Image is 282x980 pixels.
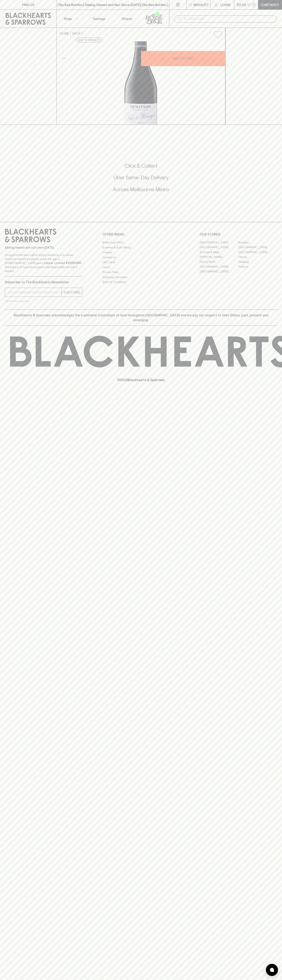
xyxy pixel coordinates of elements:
p: OUR STORES [200,232,277,237]
input: e.g. jane@blackheartsandsparrows.com.au [8,289,62,296]
a: [GEOGRAPHIC_DATA] [200,245,238,250]
a: Geelong [238,259,277,264]
a: [GEOGRAPHIC_DATA] [200,269,238,274]
a: [GEOGRAPHIC_DATA] [238,245,277,250]
strong: Liquor License #32064953 [44,261,81,265]
p: Login [220,2,230,7]
h5: Click & Collect [5,163,277,169]
img: bubble-icon [270,968,274,972]
p: $0.00 [237,2,246,7]
h5: Uber Same-Day Delivery [5,174,277,181]
p: FIND US [22,2,34,7]
a: Brunswick West [200,250,238,254]
p: SUBSCRIBE [63,290,80,295]
a: Terms & Conditions [102,280,180,285]
p: Blackhearts & Sparrows acknowledges the traditional Custodians of land throughout [GEOGRAPHIC_DAT... [8,313,274,322]
a: Privacy Policy [102,270,180,275]
p: Stores [122,16,132,21]
button: SUBSCRIBE [62,288,82,297]
a: Gift Cards [102,260,180,265]
p: OTHER AREAS [102,232,180,237]
a: Fitzroy [238,254,277,259]
p: ADD TO CART [173,56,194,61]
button: Shop [57,10,85,28]
p: Sibling owned and run since [DATE] [5,246,82,250]
a: Fitzroy North [200,259,238,264]
p: 0 [253,4,255,6]
a: SHOP [72,32,81,35]
p: Subscribe to The Blackhearts Newsletter [5,280,82,285]
button: ADD TO CART [141,51,225,66]
p: Tastings [92,16,105,21]
button: Add to wishlist [76,38,102,42]
p: It is against the law to sell or supply alcohol to, or to obtain alcohol on behalf of a person un... [5,253,82,273]
a: Braddon [238,240,277,245]
a: Tastings [85,10,113,28]
a: FAQ's [102,265,180,270]
a: [GEOGRAPHIC_DATA] [238,250,277,254]
a: Bottle Drop FAQ's [102,240,180,245]
a: [GEOGRAPHIC_DATA] [200,240,238,245]
a: [PERSON_NAME] [200,254,238,259]
p: Checkout [261,2,279,7]
a: Prahran [238,264,277,269]
p: Shop [64,16,72,21]
div: Call to action block [5,146,277,214]
a: HOME [60,32,69,35]
a: Shipping Information [102,275,180,279]
a: Business & Bulk Gifting [102,245,180,250]
a: [GEOGRAPHIC_DATA] [200,264,238,269]
a: Careers [102,250,180,255]
button: Add to wishlist [212,29,224,40]
input: Try "Pinot noir" [184,16,274,22]
img: 37431.png [57,41,225,125]
p: Wishlist [194,2,209,7]
p: We will never spam you [5,299,82,303]
a: Stores [113,10,141,28]
a: Contact Us [102,255,180,260]
h5: Across Melbourne Metro [5,186,277,193]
